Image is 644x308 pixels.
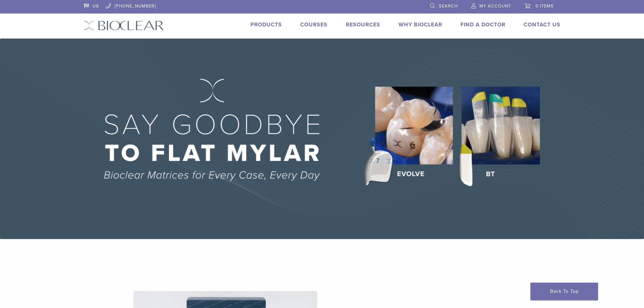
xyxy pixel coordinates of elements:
[346,21,380,28] a: Resources
[439,3,458,9] span: Search
[479,3,511,9] span: My Account
[530,283,598,300] a: Back To Top
[399,21,442,28] a: Why Bioclear
[251,21,282,28] a: Products
[524,21,560,28] a: Contact Us
[300,21,328,28] a: Courses
[460,21,505,28] a: Find A Doctor
[84,21,164,30] img: Bioclear
[535,3,554,9] span: 0 items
